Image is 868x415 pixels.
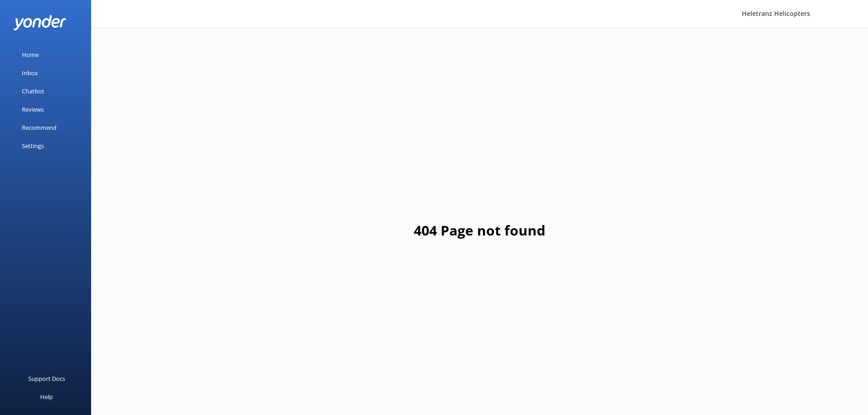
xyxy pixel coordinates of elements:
div: Recommend [22,118,56,137]
h1: 404 Page not found [414,220,545,241]
div: Chatbot [22,82,44,100]
div: Support Docs [28,369,65,388]
div: Reviews [22,100,44,118]
div: Inbox [22,64,38,82]
div: Home [22,46,39,64]
img: yonder-white-logo.png [14,15,66,30]
div: Help [40,388,53,406]
div: Settings [22,137,44,155]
